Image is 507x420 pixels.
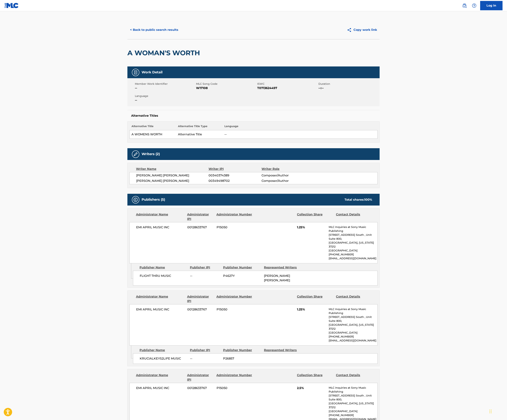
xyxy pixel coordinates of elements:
[264,265,302,270] div: Represented Writers
[136,225,184,230] span: EMI APRIL MUSIC INC
[329,402,377,409] p: [GEOGRAPHIC_DATA], [US_STATE] 37212
[257,86,317,90] span: T0713624497
[216,212,253,221] div: Administrator Number
[329,331,377,335] p: [GEOGRAPHIC_DATA]
[217,307,253,312] span: P15050
[136,212,184,221] div: Administrator Name
[264,274,290,282] span: [PERSON_NAME] [PERSON_NAME]
[135,82,195,86] span: Member Work Identifier
[140,265,187,270] div: Publisher Name
[142,70,162,74] h5: Work Detail
[187,373,214,382] div: Administrator IPI
[187,225,214,230] span: 00128633767
[329,249,377,253] p: [GEOGRAPHIC_DATA]
[223,130,378,139] td: --
[127,49,202,57] h2: A WOMAN'S WORTH
[209,179,262,183] span: 00349498702
[140,348,187,352] div: Publisher Name
[4,3,19,8] img: MLC Logo
[187,386,214,390] span: 00128633767
[196,86,256,90] span: W17108
[187,307,214,312] span: 00128633767
[461,2,468,9] a: Public Search
[336,212,372,221] div: Contact Details
[136,179,209,183] span: [PERSON_NAME] [PERSON_NAME]
[318,82,379,86] span: Duration
[223,265,261,270] div: Publisher Number
[176,124,223,130] th: Alternative Title Type
[209,167,262,171] div: Writer IPI
[344,25,380,35] button: Copy work link
[135,86,195,90] span: --
[480,1,503,10] a: Log In
[329,323,377,331] p: [GEOGRAPHIC_DATA], [US_STATE] 37212
[217,386,253,390] span: P15050
[347,28,353,32] img: Copy work link
[489,406,492,417] div: Drag
[264,348,302,352] div: Represented Writers
[223,124,378,130] th: Language
[196,82,256,86] span: MLC Song Code
[472,3,476,8] img: help
[190,274,220,278] span: --
[329,241,377,249] p: [GEOGRAPHIC_DATA], [US_STATE] 37212
[133,197,138,202] img: Publishers
[142,197,165,202] h5: Publishers (5)
[336,373,372,382] div: Contact Details
[329,315,377,323] p: [STREET_ADDRESS] South , Unit Suite 800,
[262,179,310,183] span: Composer/Author
[217,225,253,230] span: P15050
[216,294,253,303] div: Administrator Number
[329,253,377,256] p: [PHONE_NUMBER]
[136,173,209,178] span: [PERSON_NAME] [PERSON_NAME]
[216,373,253,382] div: Administrator Number
[135,98,195,102] span: --
[329,335,377,339] p: [PHONE_NUMBER]
[329,225,377,233] p: MLC Inquiries at Sony Music Publishing
[488,402,507,420] iframe: Chat Widget
[133,70,138,75] img: Work Detail
[329,413,377,417] p: [PHONE_NUMBER]
[297,294,333,303] div: Collection Share
[470,2,478,9] div: Help
[297,225,326,230] span: 1.25%
[190,348,220,352] div: Publisher IPI
[223,348,261,352] div: Publisher Number
[127,25,181,35] button: < Back to public search results
[329,386,377,394] p: MLC Inquiries at Sony Music Publishing
[329,409,377,413] p: [GEOGRAPHIC_DATA]
[223,274,261,278] span: P4627Y
[329,339,377,343] p: [EMAIL_ADDRESS][DOMAIN_NAME]
[297,386,326,390] span: 2.5%
[136,294,184,303] div: Administrator Name
[190,265,220,270] div: Publisher IPI
[176,130,223,139] td: Alternative Title
[329,394,377,402] p: [STREET_ADDRESS] South , Unit Suite 800,
[262,167,310,171] div: Writer Role
[462,3,467,8] img: search
[329,233,377,241] p: [STREET_ADDRESS] South , Unit Suite 800,
[336,294,372,303] div: Contact Details
[136,307,184,312] span: EMI APRIL MUSIC INC
[187,294,214,303] div: Administrator IPI
[190,356,220,361] span: --
[140,274,187,278] span: FLIGHT THRU MUSIC
[297,212,333,221] div: Collection Share
[136,373,184,382] div: Administrator Name
[262,173,310,178] span: Composer/Author
[130,124,176,130] th: Alternative Title
[318,86,379,90] span: --:--
[329,256,377,260] p: [EMAIL_ADDRESS][DOMAIN_NAME]
[257,82,317,86] span: ISWC
[135,94,195,98] span: Language
[136,167,209,171] div: Writer Name
[297,307,326,312] span: 1.25%
[364,198,372,201] span: 100 %
[223,356,261,361] span: P26857
[130,130,176,139] td: A WOMENS WORTH
[187,212,214,221] div: Administrator IPI
[133,152,138,156] img: Writers
[345,197,372,202] div: Total shares:
[142,152,160,156] h5: Writers (2)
